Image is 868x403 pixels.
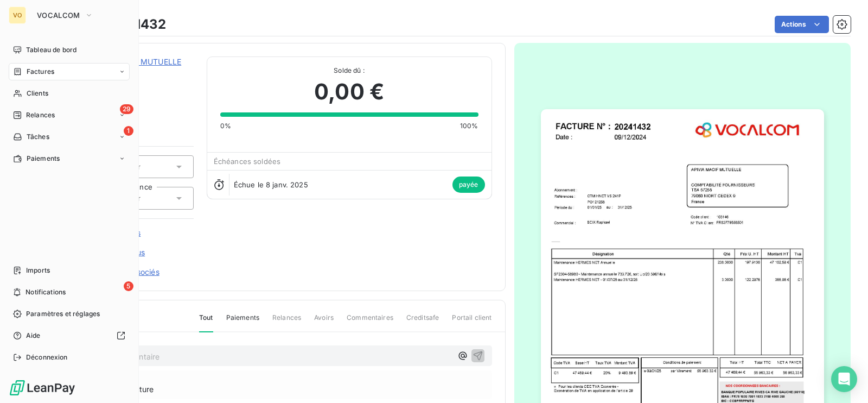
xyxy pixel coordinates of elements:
[272,313,301,331] span: Relances
[775,16,829,33] button: Actions
[37,11,80,20] span: VOCALCOM
[9,379,76,396] img: Logo LeanPay
[460,121,478,131] span: 100%
[406,313,439,331] span: Creditsafe
[26,45,76,55] span: Tableau de bord
[220,121,231,131] span: 0%
[26,309,100,319] span: Paramètres et réglages
[26,331,41,341] span: Aide
[120,104,133,114] span: 29
[199,313,213,332] span: Tout
[26,266,50,275] span: Imports
[452,313,492,331] span: Portail client
[27,89,48,98] span: Clients
[26,352,68,362] span: Déconnexion
[226,313,259,331] span: Paiements
[25,287,66,297] span: Notifications
[9,7,26,24] div: VO
[831,366,857,392] div: Open Intercom Messenger
[347,313,393,331] span: Commentaires
[314,75,384,108] span: 0,00 €
[27,132,49,142] span: Tâches
[220,66,478,75] span: Solde dû :
[124,281,133,291] span: 5
[214,157,281,166] span: Échéances soldées
[234,180,308,189] span: Échue le 8 janv. 2025
[85,70,194,78] span: 103146
[452,177,485,193] span: payée
[27,67,54,77] span: Factures
[26,110,55,120] span: Relances
[9,327,130,344] a: Aide
[124,126,133,136] span: 1
[27,154,60,163] span: Paiements
[314,313,334,331] span: Avoirs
